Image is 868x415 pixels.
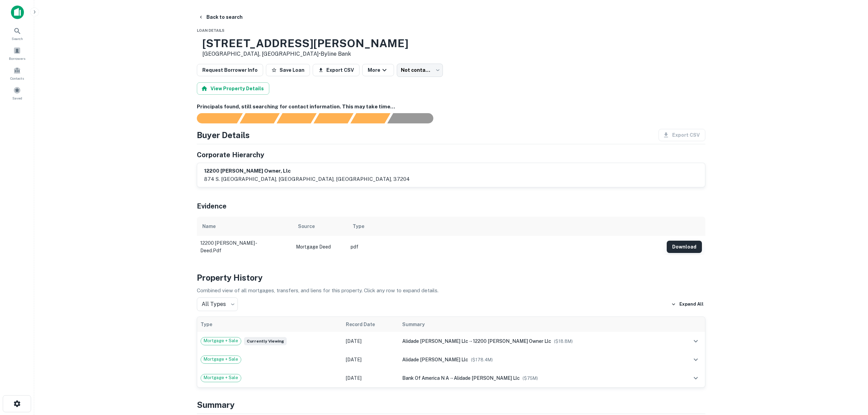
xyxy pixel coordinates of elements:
[347,217,663,236] th: Type
[201,374,241,381] span: Mortgage + Sale
[402,337,673,345] div: →
[204,175,410,183] p: 874 s. [GEOGRAPHIC_DATA], [GEOGRAPHIC_DATA], [GEOGRAPHIC_DATA], 37204
[342,317,398,332] th: Record Date
[834,360,868,393] iframe: Chat Widget
[189,113,240,123] div: Sending borrower request to AI...
[197,271,705,284] h4: Property History
[399,317,676,332] th: Summary
[197,297,238,311] div: All Types
[202,50,408,58] p: [GEOGRAPHIC_DATA], [GEOGRAPHIC_DATA] •
[690,335,702,347] button: expand row
[12,95,22,101] span: Saved
[9,56,25,61] span: Borrowers
[197,28,225,32] span: Loan Details
[313,64,360,76] button: Export CSV
[201,337,241,344] span: Mortgage + Sale
[197,217,293,236] th: Name
[197,201,227,211] h5: Evidence
[293,236,347,258] td: Mortgage Deed
[342,332,398,350] td: [DATE]
[195,11,245,23] button: Back to search
[669,299,705,309] button: Expand All
[2,84,32,102] a: Saved
[350,113,390,123] div: Principals found, still searching for contact information. This may take time...
[293,217,347,236] th: Source
[204,167,410,175] h6: 12200 [PERSON_NAME] owner, llc
[388,113,442,123] div: AI fulfillment process complete.
[321,51,351,57] a: Byline Bank
[454,375,520,381] span: alidade [PERSON_NAME] llc
[347,236,663,258] td: pdf
[11,5,24,19] img: capitalize-icon.png
[2,44,32,63] a: Borrowers
[197,82,269,95] button: View Property Details
[197,217,705,255] div: scrollable content
[12,36,23,41] span: Search
[197,150,264,160] h5: Corporate Hierarchy
[342,350,398,369] td: [DATE]
[342,369,398,387] td: [DATE]
[10,76,24,81] span: Contacts
[402,338,468,344] span: alidade [PERSON_NAME] llc
[690,372,702,384] button: expand row
[197,236,293,258] td: 12200 [PERSON_NAME] - deed.pdf
[402,375,449,381] span: bank of america n a
[197,129,250,141] h4: Buyer Details
[473,338,551,344] span: 12200 [PERSON_NAME] owner llc
[244,337,287,345] span: Currently viewing
[298,222,315,230] div: Source
[201,356,241,363] span: Mortgage + Sale
[202,222,216,230] div: Name
[197,399,705,411] h4: Summary
[2,24,32,43] a: Search
[523,376,538,381] span: ($ 75M )
[402,374,673,382] div: →
[202,37,408,50] h3: [STREET_ADDRESS][PERSON_NAME]
[240,113,280,123] div: Your request is received and processing...
[353,222,364,230] div: Type
[2,64,32,82] a: Contacts
[266,64,310,76] button: Save Loan
[397,64,443,77] div: Not contacted
[667,241,702,253] button: Download
[197,64,263,76] button: Request Borrower Info
[313,113,353,123] div: Principals found, AI now looking for contact information...
[197,103,705,111] h6: Principals found, still searching for contact information. This may take time...
[471,357,493,362] span: ($ 178.4M )
[197,286,705,295] p: Combined view of all mortgages, transfers, and liens for this property. Click any row to expand d...
[690,354,702,365] button: expand row
[197,317,342,332] th: Type
[362,64,394,76] button: More
[554,339,573,344] span: ($ 18.8M )
[276,113,316,123] div: Documents found, AI parsing details...
[402,357,468,362] span: alidade [PERSON_NAME] llc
